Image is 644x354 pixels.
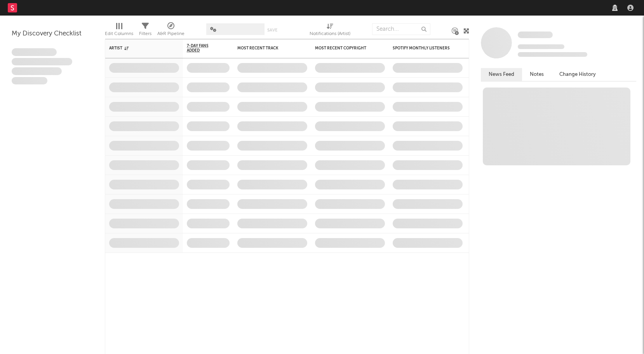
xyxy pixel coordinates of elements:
[518,31,553,39] a: Some Artist
[310,29,350,39] div: Notifications (Artist)
[310,19,350,42] div: Notifications (Artist)
[12,48,57,56] span: Lorem ipsum dolor
[12,77,47,85] span: Aliquam viverra
[393,46,451,51] div: Spotify Monthly Listeners
[12,29,93,39] div: My Discovery Checklist
[12,58,72,66] span: Integer aliquet in purus et
[267,28,277,32] button: Save
[552,68,604,81] button: Change History
[139,19,151,42] div: Filters
[105,19,133,42] div: Edit Columns
[105,29,133,39] div: Edit Columns
[315,46,373,51] div: Most Recent Copyright
[481,68,522,81] button: News Feed
[109,46,167,51] div: Artist
[187,44,218,53] span: 7-Day Fans Added
[518,44,564,49] span: Tracking Since: [DATE]
[518,52,587,57] span: 0 fans last week
[372,23,430,35] input: Search...
[518,32,553,38] span: Some Artist
[157,29,184,39] div: A&R Pipeline
[522,68,552,81] button: Notes
[237,46,296,51] div: Most Recent Track
[139,29,151,39] div: Filters
[12,67,62,75] span: Praesent ac interdum
[157,19,184,42] div: A&R Pipeline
